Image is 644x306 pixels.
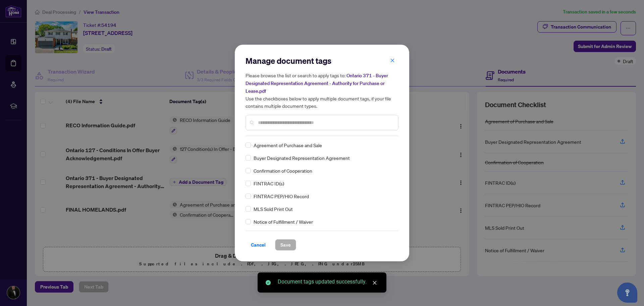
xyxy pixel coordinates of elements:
span: Ontario 371 - Buyer Designated Representation Agreement - Authority for Purchase or Lease.pdf [246,73,388,94]
button: Save [275,239,296,251]
span: FINTRAC ID(s) [254,180,284,187]
button: Open asap [617,282,637,303]
span: Confirmation of Cooperation [254,167,312,174]
span: check-circle [266,280,271,285]
span: FINTRAC PEP/HIO Record [254,192,309,200]
h5: Please browse the list or search to apply tags to: Use the checkboxes below to apply multiple doc... [246,72,398,110]
button: Cancel [246,239,271,251]
div: Document tags updated successfully. [278,278,378,286]
span: Cancel [251,239,266,250]
a: Close [371,279,378,287]
span: close [372,280,377,285]
span: Notice of Fulfillment / Waiver [254,218,313,225]
span: close [390,58,395,63]
span: Agreement of Purchase and Sale [254,141,322,149]
h2: Manage document tags [246,55,398,66]
span: MLS Sold Print Out [254,205,293,213]
span: Buyer Designated Representation Agreement [254,154,350,162]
